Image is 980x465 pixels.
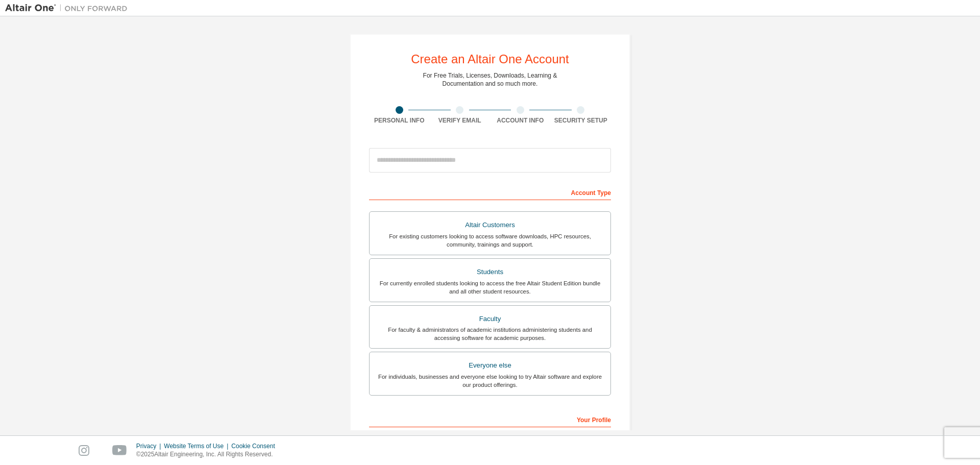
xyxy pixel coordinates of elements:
[411,53,569,65] div: Create an Altair One Account
[369,411,611,427] div: Your Profile
[136,450,281,459] p: © 2025 Altair Engineering, Inc. All Rights Reserved.
[376,279,604,296] div: For currently enrolled students looking to access the free Altair Student Edition bundle and all ...
[376,312,604,326] div: Faculty
[164,442,231,450] div: Website Terms of Use
[376,232,604,249] div: For existing customers looking to access software downloads, HPC resources, community, trainings ...
[376,373,604,389] div: For individuals, businesses and everyone else looking to try Altair software and explore our prod...
[369,184,611,200] div: Account Type
[112,445,127,456] img: youtube.svg
[376,358,604,373] div: Everyone else
[551,116,611,125] div: Security Setup
[231,442,281,450] div: Cookie Consent
[136,442,164,450] div: Privacy
[5,3,133,13] img: Altair One
[376,218,604,232] div: Altair Customers
[490,116,551,125] div: Account Info
[369,116,430,125] div: Personal Info
[376,326,604,342] div: For faculty & administrators of academic institutions administering students and accessing softwa...
[376,265,604,279] div: Students
[430,116,491,125] div: Verify Email
[79,445,89,456] img: instagram.svg
[423,71,557,88] div: For Free Trials, Licenses, Downloads, Learning & Documentation and so much more.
